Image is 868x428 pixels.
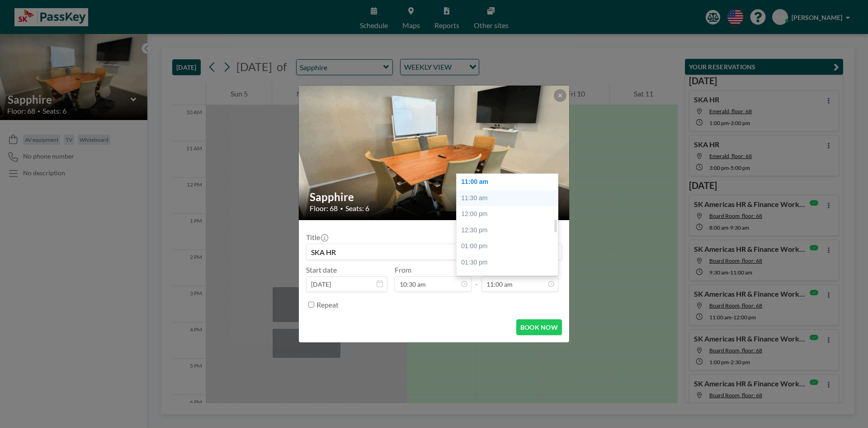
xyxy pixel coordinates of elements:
[457,238,562,255] div: 01:00 pm
[457,255,562,271] div: 01:30 pm
[457,206,562,222] div: 12:00 pm
[306,265,337,274] label: Start date
[316,300,339,309] label: Repeat
[310,190,559,204] h2: Sapphire
[340,205,343,212] span: •
[457,271,562,287] div: 02:00 pm
[299,60,570,245] img: 537.gif
[345,204,369,213] span: Seats: 6
[306,233,327,242] label: Title
[457,190,562,207] div: 11:30 am
[475,269,478,289] span: -
[457,222,562,239] div: 12:30 pm
[516,319,562,335] button: BOOK NOW
[310,204,338,213] span: Floor: 68
[307,244,561,260] input: Nakia's reservation
[457,174,562,190] div: 11:00 am
[395,265,411,274] label: From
